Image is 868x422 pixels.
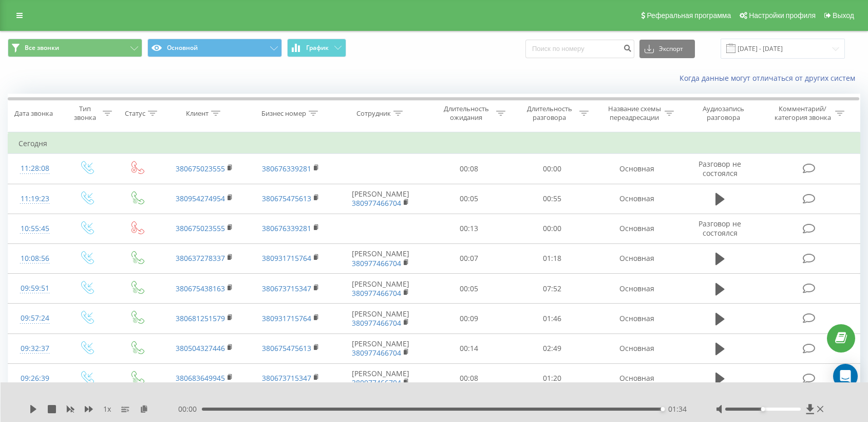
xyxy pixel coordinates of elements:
[594,304,680,333] td: Основная
[427,363,511,393] td: 00:08
[147,39,282,57] button: Основной
[594,184,680,214] td: Основная
[18,368,51,389] div: 09:26:39
[525,40,634,58] input: Поиск по номеру
[511,363,594,393] td: 01:20
[287,39,346,57] button: График
[176,343,225,353] a: 380504327446
[262,164,311,173] a: 380676339281
[352,258,401,268] a: 380977466704
[125,109,145,118] div: Статус
[607,104,662,122] div: Название схемы переадресации
[522,104,577,122] div: Длительность разговора
[334,304,427,333] td: [PERSON_NAME]
[639,40,695,58] button: Экспорт
[690,104,757,122] div: Аудиозапись разговора
[511,274,594,304] td: 07:52
[833,11,854,20] span: Выход
[334,274,427,304] td: [PERSON_NAME]
[594,363,680,393] td: Основная
[427,243,511,273] td: 00:07
[511,214,594,243] td: 00:00
[176,164,225,173] a: 380675023555
[439,104,494,122] div: Длительность ожидания
[262,343,311,353] a: 380675475613
[668,404,687,414] span: 01:34
[334,243,427,273] td: [PERSON_NAME]
[699,159,741,178] span: Разговор не состоялся
[699,219,741,238] span: Разговор не состоялся
[262,313,311,323] a: 380931715764
[511,154,594,184] td: 00:00
[772,104,833,122] div: Комментарий/категория звонка
[647,11,731,20] span: Реферальная программа
[176,194,225,203] a: 380954274954
[186,109,209,118] div: Клиент
[176,313,225,323] a: 380681251579
[427,184,511,214] td: 00:05
[356,109,391,118] div: Сотрудник
[18,159,51,179] div: 11:28:08
[18,339,51,359] div: 09:32:37
[334,333,427,363] td: [PERSON_NAME]
[427,214,511,243] td: 00:13
[334,363,427,393] td: [PERSON_NAME]
[14,109,53,118] div: Дата звонка
[594,214,680,243] td: Основная
[427,154,511,184] td: 00:08
[176,373,225,383] a: 380683649945
[262,284,311,293] a: 380673715347
[176,223,225,233] a: 380675023555
[262,223,311,233] a: 380676339281
[352,318,401,328] a: 380977466704
[262,373,311,383] a: 380673715347
[306,44,329,51] span: График
[749,11,816,20] span: Настройки профиля
[680,73,860,83] a: Когда данные могут отличаться от других систем
[18,249,51,269] div: 10:08:56
[18,278,51,298] div: 09:59:51
[176,253,225,263] a: 380637278337
[511,243,594,273] td: 01:18
[18,189,51,209] div: 11:19:23
[262,194,311,203] a: 380675475613
[261,109,306,118] div: Бизнес номер
[594,274,680,304] td: Основная
[511,333,594,363] td: 02:49
[103,404,111,414] span: 1 x
[262,253,311,263] a: 380931715764
[594,243,680,273] td: Основная
[8,133,860,154] td: Сегодня
[511,304,594,333] td: 01:46
[8,39,142,57] button: Все звонки
[511,184,594,214] td: 00:55
[18,219,51,239] div: 10:55:45
[352,348,401,358] a: 380977466704
[18,308,51,328] div: 09:57:24
[833,364,858,389] div: Open Intercom Messenger
[352,198,401,208] a: 380977466704
[70,104,100,122] div: Тип звонка
[334,184,427,214] td: [PERSON_NAME]
[761,407,765,411] div: Accessibility label
[427,304,511,333] td: 00:09
[25,44,59,52] span: Все звонки
[427,274,511,304] td: 00:05
[176,284,225,293] a: 380675438163
[661,407,665,411] div: Accessibility label
[352,378,401,388] a: 380977466704
[594,154,680,184] td: Основная
[178,404,202,414] span: 00:00
[594,333,680,363] td: Основная
[427,333,511,363] td: 00:14
[352,288,401,298] a: 380977466704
